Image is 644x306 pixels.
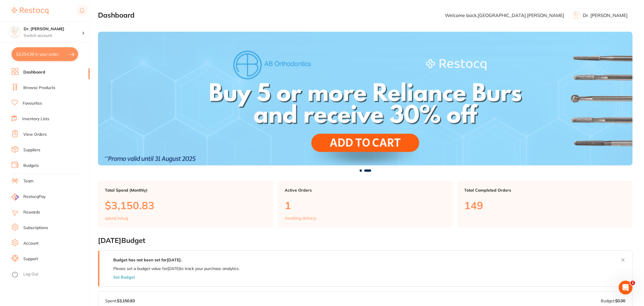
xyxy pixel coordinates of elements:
[113,257,182,262] strong: Budget has not been set for [DATE] .
[23,194,46,200] span: RestocqPay
[23,101,42,106] a: Favourites
[464,199,626,211] p: 149
[23,132,47,137] a: View Orders
[23,85,55,91] a: Browse Products
[98,11,135,19] h2: Dashboard
[105,216,128,220] p: spend in Aug
[23,69,45,75] a: Dashboard
[601,299,625,303] p: Budget:
[630,281,635,285] span: 1
[24,33,82,39] p: Switch account
[457,181,632,228] a: Total Completed Orders149
[22,116,49,122] a: Inventory Lists
[12,7,48,14] img: Restocq Logo
[23,241,39,246] a: Account
[98,32,632,165] img: Dashboard
[445,13,564,18] p: Welcome back, [GEOGRAPHIC_DATA] [PERSON_NAME]
[105,188,266,192] p: Total Spend (Monthly)
[278,181,453,228] a: Active Orders1Awaiting delivery
[23,271,38,277] a: Log Out
[9,27,20,38] img: Dr. Kim Carr
[23,225,48,231] a: Subscriptions
[12,194,18,200] img: RestocqPay
[615,298,625,303] strong: $0.00
[105,199,266,211] p: $3,150.83
[113,275,135,279] button: Set Budget
[12,47,78,61] button: $3,254.39 in your order
[24,26,82,32] h4: Dr. Kim Carr
[105,299,135,303] p: Spent:
[285,188,446,192] p: Active Orders
[12,194,46,200] a: RestocqPay
[12,270,88,279] button: Log Out
[23,147,40,153] a: Suppliers
[113,266,239,271] p: Please set a budget value for [DATE] to track your purchase analytics.
[98,181,273,228] a: Total Spend (Monthly)$3,150.83spend inAug
[464,188,626,192] p: Total Completed Orders
[12,4,48,18] a: Restocq Logo
[583,13,628,18] p: Dr. [PERSON_NAME]
[23,178,33,184] a: Team
[98,237,632,245] h2: [DATE] Budget
[117,298,135,303] strong: $3,150.83
[23,256,38,262] a: Support
[285,216,316,220] p: Awaiting delivery
[23,209,40,215] a: Rewards
[619,281,632,294] iframe: Intercom live chat
[23,163,39,169] a: Budgets
[285,199,446,211] p: 1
